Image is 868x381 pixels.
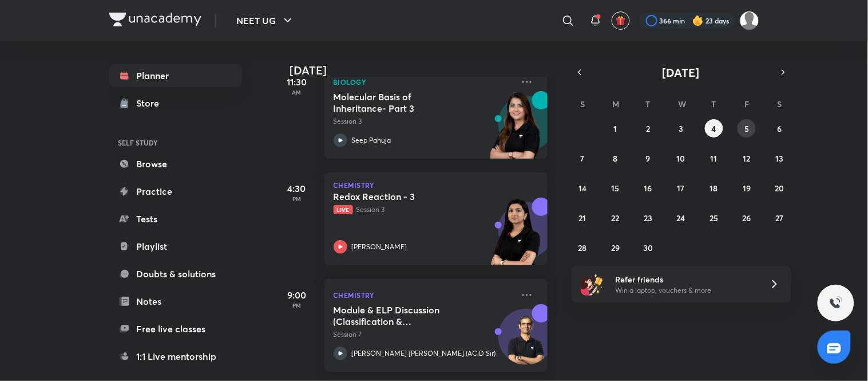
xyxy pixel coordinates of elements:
[109,64,242,87] a: Planner
[744,123,749,134] abbr: September 5, 2025
[646,99,651,109] abbr: Tuesday
[274,89,320,96] p: AM
[588,64,775,80] button: [DATE]
[771,149,789,167] button: September 13, 2025
[771,209,789,227] button: September 27, 2025
[705,149,723,167] button: September 11, 2025
[580,99,585,109] abbr: Sunday
[109,235,242,258] a: Playlist
[705,209,723,227] button: September 25, 2025
[274,182,320,195] h5: 4:30
[485,91,548,170] img: unacademy
[109,180,242,203] a: Practice
[771,179,789,197] button: September 20, 2025
[771,119,789,138] button: September 6, 2025
[334,329,513,340] p: Session 7
[109,207,242,230] a: Tests
[743,183,751,194] abbr: September 19, 2025
[581,153,585,164] abbr: September 7, 2025
[607,179,625,197] button: September 15, 2025
[692,15,704,26] img: streak
[607,238,625,257] button: September 29, 2025
[710,183,718,194] abbr: September 18, 2025
[573,149,592,167] button: September 7, 2025
[290,64,559,77] h4: [DATE]
[615,285,756,296] p: Win a laptop, vouchers & more
[672,149,690,167] button: September 10, 2025
[109,290,242,313] a: Notes
[647,123,651,134] abbr: September 2, 2025
[775,183,784,194] abbr: September 20, 2025
[137,96,167,110] div: Store
[711,153,718,164] abbr: September 11, 2025
[639,238,657,257] button: September 30, 2025
[738,179,756,197] button: September 19, 2025
[677,183,685,194] abbr: September 17, 2025
[613,153,618,164] abbr: September 8, 2025
[109,317,242,340] a: Free live classes
[573,179,592,197] button: September 14, 2025
[334,288,513,302] p: Chemistry
[334,75,513,89] p: Biology
[744,99,749,109] abbr: Friday
[615,273,756,285] h6: Refer friends
[352,135,391,146] p: Seep Pahuja
[274,288,320,302] h5: 9:00
[738,149,756,167] button: September 12, 2025
[612,213,620,223] abbr: September 22, 2025
[612,11,630,30] button: avatar
[672,179,690,197] button: September 17, 2025
[829,296,843,310] img: ttu
[776,153,784,164] abbr: September 13, 2025
[607,119,625,138] button: September 1, 2025
[109,92,242,115] a: Store
[573,209,592,227] button: September 21, 2025
[712,123,716,134] abbr: September 4, 2025
[663,65,700,80] span: [DATE]
[740,11,759,30] img: Amisha Rani
[778,123,782,134] abbr: September 6, 2025
[607,149,625,167] button: September 8, 2025
[644,183,652,194] abbr: September 16, 2025
[334,304,476,327] h5: Module & ELP Discussion (Classification & Nomenclature, IUPAC)
[611,242,620,253] abbr: September 29, 2025
[677,213,685,223] abbr: September 24, 2025
[644,242,653,253] abbr: September 30, 2025
[738,209,756,227] button: September 26, 2025
[274,302,320,309] p: PM
[334,91,476,114] h5: Molecular Basis of Inheritance- Part 3
[743,213,751,223] abbr: September 26, 2025
[334,205,513,215] p: Session 3
[499,315,554,370] img: Avatar
[738,119,756,138] button: September 5, 2025
[678,99,686,109] abbr: Wednesday
[109,152,242,175] a: Browse
[274,75,320,89] h5: 11:30
[352,348,496,359] p: [PERSON_NAME] [PERSON_NAME] (ACiD Sir)
[109,13,201,29] a: Company Logo
[109,133,242,152] h6: SELF STUDY
[639,149,657,167] button: September 9, 2025
[672,119,690,138] button: September 3, 2025
[274,195,320,202] p: PM
[677,153,685,164] abbr: September 10, 2025
[485,198,548,277] img: unacademy
[778,99,782,109] abbr: Saturday
[334,191,476,202] h5: Redox Reaction - 3
[579,213,586,223] abbr: September 21, 2025
[644,213,653,223] abbr: September 23, 2025
[705,179,723,197] button: September 18, 2025
[573,238,592,257] button: September 28, 2025
[613,99,620,109] abbr: Monday
[672,209,690,227] button: September 24, 2025
[639,119,657,138] button: September 2, 2025
[705,119,723,138] button: September 4, 2025
[334,205,353,214] span: Live
[712,99,716,109] abbr: Thursday
[230,9,302,32] button: NEET UG
[109,345,242,368] a: 1:1 Live mentorship
[646,153,651,164] abbr: September 9, 2025
[352,242,407,252] p: [PERSON_NAME]
[578,242,587,253] abbr: September 28, 2025
[612,183,620,194] abbr: September 15, 2025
